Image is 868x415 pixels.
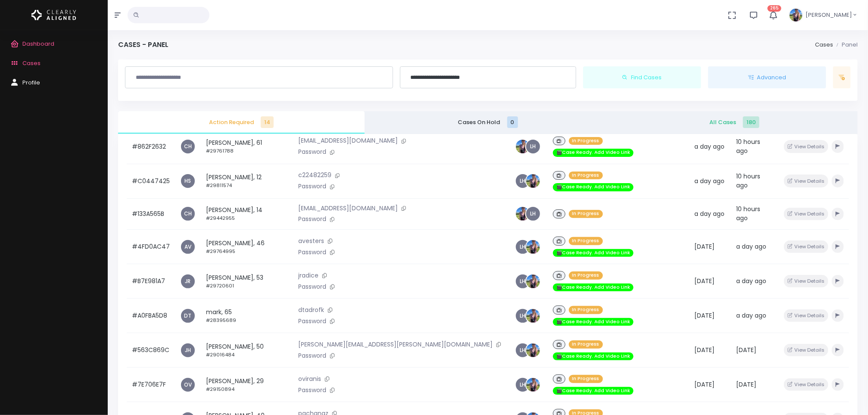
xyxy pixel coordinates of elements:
p: dtadrofk [298,306,505,315]
span: [DATE] [694,380,715,389]
span: In Progress [569,137,603,145]
p: Password [298,317,505,326]
span: Profile [22,78,40,87]
a: LH [516,174,530,188]
span: a day ago [694,142,724,151]
p: c22482259 [298,171,505,180]
td: mark, 65 [201,299,293,333]
span: AV [181,240,195,254]
span: 10 hours ago [737,172,761,190]
span: [DATE] [694,311,715,320]
a: CH [181,140,195,153]
small: #29016484 [206,351,234,358]
a: LH [516,309,530,323]
p: Password [298,248,505,257]
span: 10 hours ago [737,137,761,155]
span: LH [516,343,530,357]
a: LH [516,240,530,254]
p: Password [298,386,505,395]
span: [DATE] [694,346,715,354]
span: JR [181,275,195,288]
span: 0 [507,116,518,128]
p: Password [298,147,505,157]
span: In Progress [569,172,603,180]
button: View Details [784,275,828,287]
p: [EMAIL_ADDRESS][DOMAIN_NAME] [298,204,505,213]
button: View Details [784,344,828,356]
p: Password [298,182,505,191]
td: [PERSON_NAME], 50 [201,333,293,368]
button: View Details [784,309,828,322]
a: JH [181,343,195,357]
span: 180 [743,116,759,128]
span: [DATE] [737,380,757,389]
p: Password [298,351,505,361]
img: Logo Horizontal [31,6,76,24]
span: In Progress [569,237,603,245]
span: [PERSON_NAME] [806,11,852,19]
td: [PERSON_NAME], 29 [201,368,293,402]
span: a day ago [694,177,724,185]
a: DT [181,309,195,323]
span: 🎬Case Ready. Add Video Link [553,249,634,257]
button: Find Cases [583,66,701,89]
span: 14 [261,116,274,128]
span: [DATE] [694,277,715,285]
small: #29764995 [206,248,235,255]
li: Panel [833,41,858,49]
span: 🎬Case Ready. Add Video Link [553,284,634,292]
span: 🎬Case Ready. Add Video Link [553,183,634,191]
img: Header Avatar [788,7,804,23]
span: CH [181,207,195,221]
span: a day ago [737,242,767,251]
small: #29811574 [206,182,232,189]
span: In Progress [569,210,603,218]
a: LH [526,207,540,221]
span: [DATE] [737,346,757,354]
p: avesters [298,237,505,246]
button: View Details [784,208,828,220]
span: Cases On Hold [372,118,604,127]
td: #C0447425 [127,164,175,198]
p: jradice [298,271,505,281]
a: OV [181,378,195,392]
span: a day ago [694,209,724,218]
button: Advanced [708,66,826,89]
span: Cases [22,59,41,67]
td: [PERSON_NAME], 46 [201,230,293,264]
span: 10 hours ago [737,205,761,222]
td: #7E706E7F [127,368,175,402]
small: #29761788 [206,147,234,154]
td: #563C869C [127,333,175,368]
button: View Details [784,378,828,391]
td: #133A565B [127,198,175,230]
p: [EMAIL_ADDRESS][DOMAIN_NAME] [298,136,505,146]
a: LH [516,378,530,392]
a: LH [526,140,540,153]
span: 🎬Case Ready. Add Video Link [553,387,634,395]
span: HS [181,174,195,188]
span: [DATE] [694,242,715,251]
a: Cases [815,41,833,49]
p: Password [298,215,505,224]
a: LH [516,275,530,288]
span: In Progress [569,375,603,383]
button: View Details [784,140,828,153]
small: #29150894 [206,386,234,393]
span: a day ago [737,277,767,285]
button: View Details [784,175,828,187]
small: #29442955 [206,215,235,222]
td: [PERSON_NAME], 14 [201,198,293,230]
td: [PERSON_NAME], 12 [201,164,293,198]
small: #28395689 [206,317,236,324]
p: Password [298,282,505,292]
